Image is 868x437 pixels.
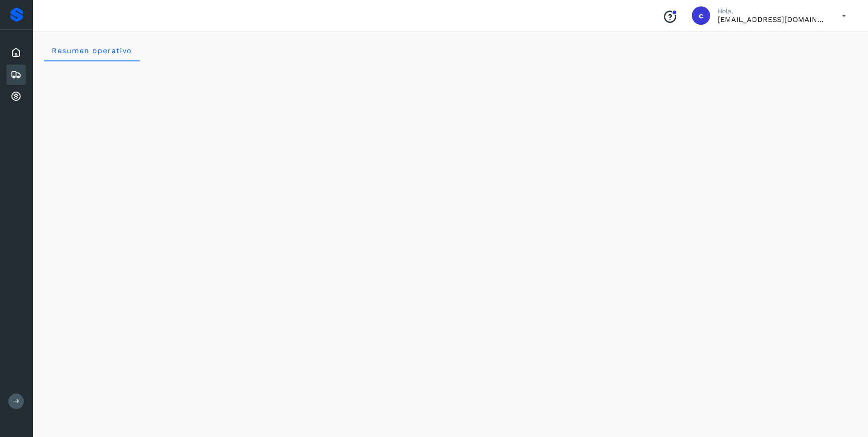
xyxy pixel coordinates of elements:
div: Inicio [6,43,26,63]
div: Embarques [6,65,26,85]
div: Cuentas por cobrar [6,87,26,107]
p: cuentasxcobrar@readysolutions.com.mx [717,15,827,24]
span: Resumen operativo [51,46,132,55]
p: Hola, [717,7,827,15]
